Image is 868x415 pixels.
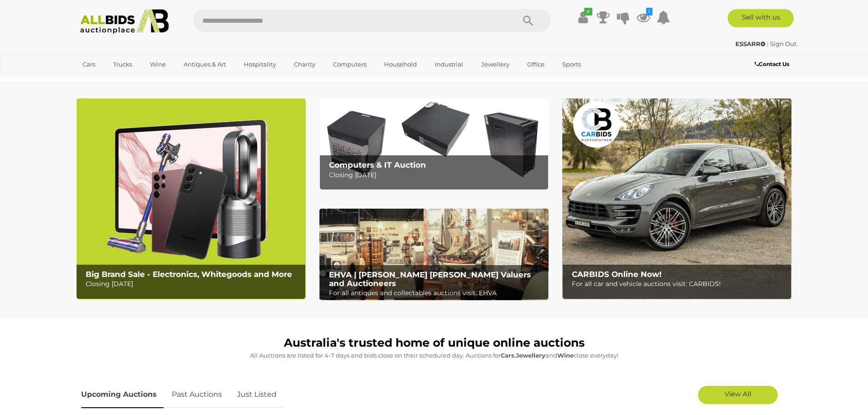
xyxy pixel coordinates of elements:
a: Sell with us [728,9,794,27]
b: CARBIDS Online Now! [572,270,662,279]
a: Computers [327,57,372,72]
span: | [767,40,769,47]
a: ✔ [576,9,590,26]
a: Sign Out [770,40,796,47]
a: [GEOGRAPHIC_DATA] [77,72,153,87]
a: EHVA | Evans Hastings Valuers and Auctioneers EHVA | [PERSON_NAME] [PERSON_NAME] Valuers and Auct... [319,209,549,301]
a: Upcoming Auctions [81,381,164,408]
a: Just Listed [230,381,283,408]
a: Sports [556,57,587,72]
a: Hospitality [238,57,282,72]
a: Industrial [429,57,469,72]
a: ESSARR [735,40,767,47]
strong: Wine [557,352,574,359]
a: Antiques & Art [178,57,232,72]
a: Jewellery [475,57,515,72]
a: Office [521,57,550,72]
b: EHVA | [PERSON_NAME] [PERSON_NAME] Valuers and Auctioneers [329,270,531,288]
i: ✔ [584,8,592,15]
img: EHVA | Evans Hastings Valuers and Auctioneers [319,209,549,301]
a: Household [378,57,423,72]
a: Trucks [107,57,138,72]
strong: Cars [501,352,514,359]
p: For all antiques and collectables auctions visit: EHVA [329,287,544,299]
img: Big Brand Sale - Electronics, Whitegoods and More [77,98,306,299]
a: Contact Us [755,59,791,69]
i: 1 [646,8,652,15]
a: Big Brand Sale - Electronics, Whitegoods and More Big Brand Sale - Electronics, Whitegoods and Mo... [77,98,306,299]
img: Allbids.com.au [75,9,174,34]
b: Contact Us [755,61,789,67]
a: Computers & IT Auction Computers & IT Auction Closing [DATE] [319,98,549,190]
b: Computers & IT Auction [329,160,426,169]
p: Closing [DATE] [86,278,300,290]
h1: Australia's trusted home of unique online auctions [81,337,787,349]
a: View All [698,386,778,404]
p: For all car and vehicle auctions visit: CARBIDS! [572,278,786,290]
strong: Jewellery [516,352,545,359]
a: Charity [288,57,321,72]
a: Cars [77,57,101,72]
button: Search [505,9,551,32]
img: CARBIDS Online Now! [562,98,791,299]
a: CARBIDS Online Now! CARBIDS Online Now! For all car and vehicle auctions visit: CARBIDS! [562,98,791,299]
span: View All [724,389,751,398]
strong: ESSARR [735,40,765,47]
p: Closing [DATE] [329,169,544,181]
a: Past Auctions [165,381,229,408]
p: All Auctions are listed for 4-7 days and bids close on their scheduled day. Auctions for , and cl... [81,350,787,361]
a: Wine [144,57,172,72]
b: Big Brand Sale - Electronics, Whitegoods and More [86,270,292,279]
a: 1 [637,9,650,26]
img: Computers & IT Auction [319,98,549,190]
